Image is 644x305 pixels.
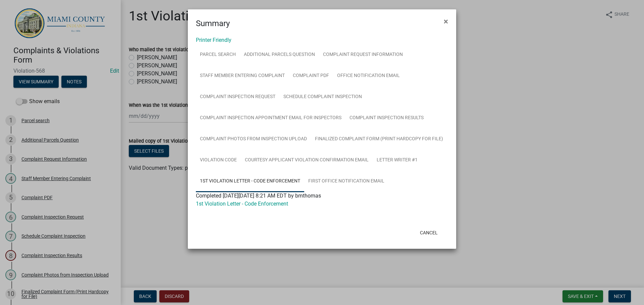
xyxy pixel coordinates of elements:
[241,150,373,171] a: Courtesy Applicant Violation Confirmation Email
[311,129,447,150] a: Finalized Complaint Form (Print Hardcopy for File)
[196,107,345,129] a: Complaint Inspection Appointment Email for Inspectors
[444,17,448,26] span: ×
[304,171,388,192] a: First Office Notification Email
[373,150,422,171] a: Letter Writer #1
[196,17,230,29] h4: Summary
[196,150,241,171] a: Violation Code
[196,193,321,199] span: Completed [DATE][DATE] 8:21 AM EDT by bmthomas
[333,65,404,87] a: Office Notification Email
[196,129,311,150] a: Complaint Photos from Inspection Upload
[240,44,319,66] a: Additional Parcels Question
[345,107,428,129] a: Complaint Inspection Results
[279,86,366,108] a: Schedule Complaint Inspection
[196,44,240,66] a: Parcel search
[196,86,279,108] a: Complaint Inspection Request
[438,12,453,31] button: Close
[196,65,289,87] a: Staff Member Entering Complaint
[196,201,288,207] a: 1st Violation Letter - Code Enforcement
[319,44,407,66] a: Complaint Request Information
[415,227,443,239] button: Cancel
[196,171,304,192] a: 1st Violation Letter - Code Enforcement
[196,37,231,43] a: Printer Friendly
[289,65,333,87] a: Complaint PDF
